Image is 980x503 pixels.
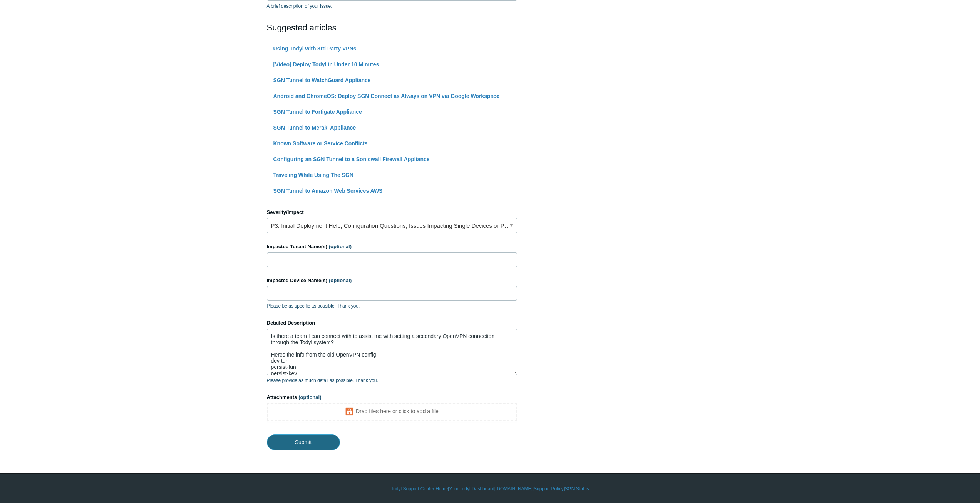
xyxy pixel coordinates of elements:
[329,278,352,283] span: (optional)
[267,209,517,216] label: Severity/Impact
[273,77,371,83] a: SGN Tunnel to WatchGuard Appliance
[273,45,357,52] a: Using Todyl with 3rd Party VPNs
[273,172,353,178] a: Traveling While Using The SGN
[449,485,494,492] a: Your Todyl Dashboard
[273,61,379,67] a: [Video] Deploy Todyl in Under 10 Minutes
[267,303,517,310] p: Please be as specific as possible. Thank you.
[298,394,321,400] span: (optional)
[565,485,589,492] a: SGN Status
[267,434,340,450] input: Submit
[391,485,448,492] a: Todyl Support Center Home
[273,93,499,99] a: Android and ChromeOS: Deploy SGN Connect as Always on VPN via Google Workspace
[273,124,356,131] a: SGN Tunnel to Meraki Appliance
[273,188,383,194] a: SGN Tunnel to Amazon Web Services AWS
[267,243,517,251] label: Impacted Tenant Name(s)
[267,277,517,284] label: Impacted Device Name(s)
[267,319,517,327] label: Detailed Description
[273,156,430,162] a: Configuring an SGN Tunnel to a Sonicwall Firewall Appliance
[267,218,517,233] a: P3: Initial Deployment Help, Configuration Questions, Issues Impacting Single Devices or Past Out...
[273,140,368,146] a: Known Software or Service Conflicts
[273,109,362,115] a: SGN Tunnel to Fortigate Appliance
[534,485,563,492] a: Support Policy
[267,377,517,384] p: Please provide as much detail as possible. Thank you.
[267,21,517,34] h2: Suggested articles
[267,485,714,492] div: | | | |
[496,485,533,492] a: [DOMAIN_NAME]
[267,3,517,10] p: A brief description of your issue.
[267,394,517,401] label: Attachments
[329,244,352,249] span: (optional)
